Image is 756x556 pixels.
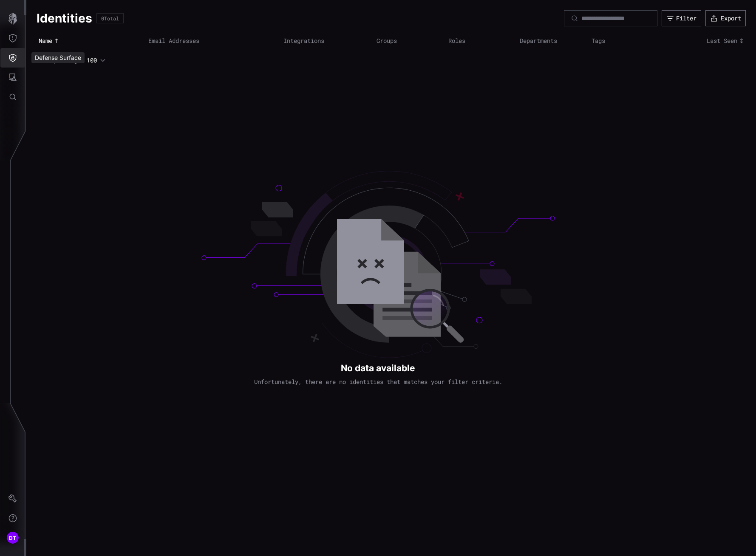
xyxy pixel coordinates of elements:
h1: Identities [37,11,92,26]
button: Export [705,10,746,26]
div: Defense Surface [31,52,85,63]
button: DT [0,528,25,548]
th: Email Addresses [146,35,281,47]
div: Toggle sort direction [39,37,144,45]
div: 0 Total [101,16,119,21]
button: Filter [662,10,701,26]
span: DT [9,533,17,542]
th: Groups [374,35,446,47]
th: Departments [518,35,589,47]
th: Roles [446,35,518,47]
div: Toggle sort direction [663,37,746,45]
div: Filter [676,14,697,22]
button: 100 [86,56,106,65]
th: Integrations [281,35,374,47]
th: Tags [589,35,661,47]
